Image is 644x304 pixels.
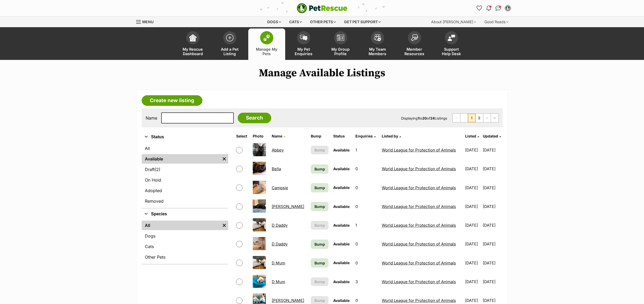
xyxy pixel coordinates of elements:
img: add-pet-listing-icon-0afa8454b4691262ce3f59096e99ab1cd57d4a30225e0717b998d2c9b9846f56.svg [226,34,233,41]
td: 0 [353,179,379,197]
a: Listed by [382,134,401,138]
span: Manage My Pets [255,47,279,56]
span: Name [272,134,282,138]
td: [DATE] [463,273,482,291]
a: World League for Protection of Animals [382,279,456,284]
span: My Team Members [366,47,389,56]
a: Manage My Pets [248,28,285,60]
th: Select [234,132,250,140]
img: Bella [253,162,266,175]
a: Abbey [272,148,284,153]
button: Notifications [485,4,493,12]
a: Page 2 [476,114,483,122]
a: Enquiries [355,134,376,138]
td: [DATE] [463,197,482,216]
a: Draft [142,165,228,174]
td: [DATE] [483,141,502,159]
img: team-members-icon-5396bd8760b3fe7c0b43da4ab00e1e3bb1a5d9ba89233759b79545d2d3fc5d0d.svg [374,34,381,41]
img: Campsie [253,181,266,194]
a: Add a Pet Listing [211,28,248,60]
a: World League for Protection of Animals [382,166,456,171]
a: Name [272,134,285,138]
input: Search [238,113,271,123]
span: Previous page [460,114,468,122]
div: Get pet support [340,17,384,27]
img: World League for Protection of Animals profile pic [505,6,511,11]
img: D Mum [253,256,266,269]
a: [PERSON_NAME] [272,204,304,209]
td: [DATE] [483,160,502,178]
a: Remove filter [220,221,228,230]
img: member-resources-icon-8e73f808a243e03378d46382f2149f9095a855e16c252ad45f914b54edf8863c.svg [411,34,418,41]
span: My Rescue Dashboard [181,47,205,56]
td: [DATE] [463,235,482,253]
a: Removed [142,196,228,206]
span: Available [333,242,350,246]
button: Status [142,134,228,140]
img: D Mum [253,275,266,288]
th: Photo [251,132,269,140]
a: World League for Protection of Animals [382,241,456,246]
span: Bump [314,204,325,209]
a: Last page [491,114,498,122]
div: Other pets [306,17,340,27]
a: Updated [483,134,501,138]
button: Bump [311,221,328,230]
img: D Daddy [253,218,266,231]
td: [DATE] [463,160,482,178]
button: Bump [311,277,328,286]
button: Bump [311,146,328,154]
td: [DATE] [463,179,482,197]
span: Listed [465,134,476,138]
span: Available [333,148,350,152]
a: Other Pets [142,252,228,262]
img: group-profile-icon-3fa3cf56718a62981997c0bc7e787c4b2cf8bcc04b72c1350f741eb67cf2f40e.svg [337,35,344,41]
a: Bella [272,166,281,171]
a: Bump [311,240,328,249]
a: Adopted [142,186,228,195]
a: Bump [311,202,328,211]
td: 0 [353,160,379,178]
img: manage-my-pets-icon-02211641906a0b7f246fdf0571729dbe1e7629f14944591b6c1af311fb30b64b.svg [263,34,270,41]
a: World League for Protection of Animals [382,204,456,209]
strong: 24 [430,116,435,120]
td: [DATE] [483,197,502,216]
td: [DATE] [483,254,502,272]
div: Species [142,220,228,264]
a: World League for Protection of Animals [382,260,456,265]
a: D Mum [272,279,285,284]
th: Status [331,132,353,140]
td: [DATE] [483,235,502,253]
a: Campsie [272,185,288,190]
a: My Team Members [359,28,396,60]
td: 1 [353,141,379,159]
img: chat-41dd97257d64d25036548639549fe6c8038ab92f7586957e7f3b1b290dea8141.svg [495,6,501,11]
span: Menu [142,20,154,24]
a: Bump [311,164,328,174]
a: Menu [136,17,157,26]
a: PetRescue [297,3,347,13]
span: Available [333,167,350,171]
a: World League for Protection of Animals [382,148,456,153]
a: My Group Profile [322,28,359,60]
span: Available [333,185,350,190]
img: D Daddy [253,237,266,250]
a: My Rescue Dashboard [174,28,211,60]
a: World League for Protection of Animals [382,185,456,190]
span: Bump [314,260,325,266]
img: pet-enquiries-icon-7e3ad2cf08bfb03b45e93fb7055b45f3efa6380592205ae92323e6603595dc1f.svg [300,35,307,41]
strong: 20 [422,116,427,120]
a: Create new listing [142,95,202,106]
span: Available [333,279,350,284]
span: Support Help Desk [440,47,463,56]
a: Bump [311,258,328,268]
a: World League for Protection of Animals [382,223,456,228]
img: dashboard-icon-eb2f2d2d3e046f16d808141f083e7271f6b2e854fb5c12c21221c1fb7104beca.svg [189,34,197,41]
th: Bump [309,132,330,140]
a: Bump [311,183,328,192]
td: [DATE] [463,216,482,234]
td: 1 [353,216,379,234]
a: Dogs [142,231,228,241]
td: 0 [353,197,379,216]
td: [DATE] [463,141,482,159]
